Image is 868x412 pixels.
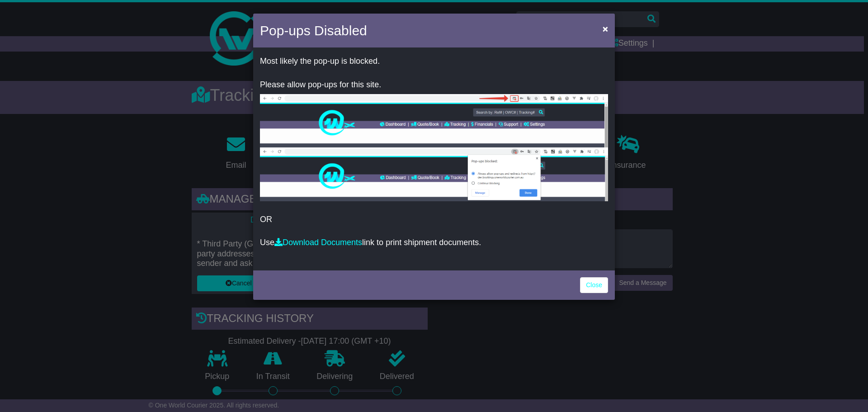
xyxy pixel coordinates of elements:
span: × [603,24,608,34]
p: Please allow pop-ups for this site. [260,80,608,90]
a: Download Documents [274,238,362,247]
img: allow-popup-1.png [260,94,608,147]
a: Close [580,277,608,293]
p: Most likely the pop-up is blocked. [260,57,608,66]
h4: Pop-ups Disabled [260,20,367,41]
div: OR [253,50,615,268]
button: Close [598,19,613,38]
img: allow-popup-2.png [260,147,608,201]
p: Use link to print shipment documents. [260,238,608,248]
